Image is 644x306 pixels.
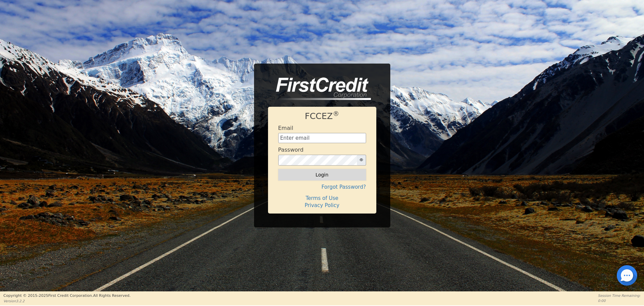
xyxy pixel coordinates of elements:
[278,125,293,131] h4: Email
[3,299,130,304] p: Version 3.2.2
[278,111,366,121] h1: FCCEZ
[278,155,357,166] input: password
[278,133,366,143] input: Enter email
[278,202,366,208] h4: Privacy Policy
[93,293,130,298] span: All Rights Reserved.
[268,78,371,100] img: logo-CMu_cnol.png
[278,195,366,201] h4: Terms of Use
[333,110,339,117] sup: ®
[598,298,641,303] p: 0:00
[3,293,130,299] p: Copyright © 2015- 2025 First Credit Corporation.
[278,147,304,153] h4: Password
[598,293,641,298] p: Session Time Remaining:
[278,184,366,190] h4: Forgot Password?
[278,169,366,181] button: Login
